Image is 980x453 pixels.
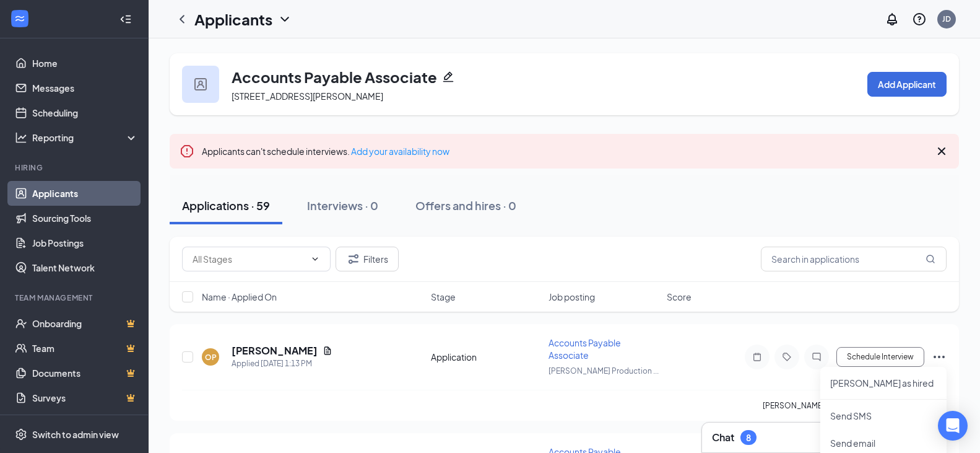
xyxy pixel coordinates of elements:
[926,254,935,264] svg: MagnifyingGlass
[307,198,378,213] div: Interviews · 0
[232,90,383,102] span: [STREET_ADDRESS][PERSON_NAME]
[193,252,305,266] input: All Stages
[942,14,951,24] div: JD
[194,78,207,90] img: user icon
[232,66,437,87] h3: Accounts Payable Associate
[32,181,138,206] a: Applicants
[336,247,399,271] button: Filter Filters
[15,162,136,173] div: Hiring
[232,344,318,358] h5: [PERSON_NAME]
[442,71,454,83] svg: Pencil
[202,291,277,303] span: Name · Applied On
[15,131,27,144] svg: Analysis
[938,411,968,441] div: Open Intercom Messenger
[836,347,924,367] button: Schedule Interview
[32,206,138,231] a: Sourcing Tools
[32,361,138,385] a: DocumentsCrown
[809,352,824,362] svg: ChatInactive
[667,291,692,303] span: Score
[15,428,27,441] svg: Settings
[346,252,361,266] svg: Filter
[323,346,332,356] svg: Document
[182,198,270,213] div: Applications · 59
[549,337,621,361] span: Accounts Payable Associate
[194,9,272,30] h1: Applicants
[761,247,947,271] input: Search in applications
[32,336,138,361] a: TeamCrown
[32,255,138,280] a: Talent Network
[32,51,138,76] a: Home
[32,100,138,125] a: Scheduling
[32,311,138,336] a: OnboardingCrown
[32,428,119,441] div: Switch to admin view
[310,254,320,264] svg: ChevronDown
[232,358,332,370] div: Applied [DATE] 1:13 PM
[119,13,132,25] svg: Collapse
[32,131,139,144] div: Reporting
[763,400,947,411] p: [PERSON_NAME] has applied more than .
[712,431,734,444] h3: Chat
[549,291,595,303] span: Job posting
[14,12,26,25] svg: WorkstreamLogo
[934,144,949,159] svg: Cross
[746,433,751,443] div: 8
[912,12,927,27] svg: QuestionInfo
[351,146,449,157] a: Add your availability now
[32,76,138,100] a: Messages
[175,12,189,27] svg: ChevronLeft
[779,352,794,362] svg: Tag
[32,385,138,410] a: SurveysCrown
[431,351,542,363] div: Application
[277,12,292,27] svg: ChevronDown
[885,12,900,27] svg: Notifications
[932,350,947,364] svg: Ellipses
[867,72,947,97] button: Add Applicant
[549,366,659,376] span: [PERSON_NAME] Production ...
[750,352,765,362] svg: Note
[431,291,456,303] span: Stage
[180,144,194,159] svg: Error
[32,231,138,255] a: Job Postings
[415,198,516,213] div: Offers and hires · 0
[202,146,449,157] span: Applicants can't schedule interviews.
[205,352,217,363] div: OP
[15,292,136,303] div: Team Management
